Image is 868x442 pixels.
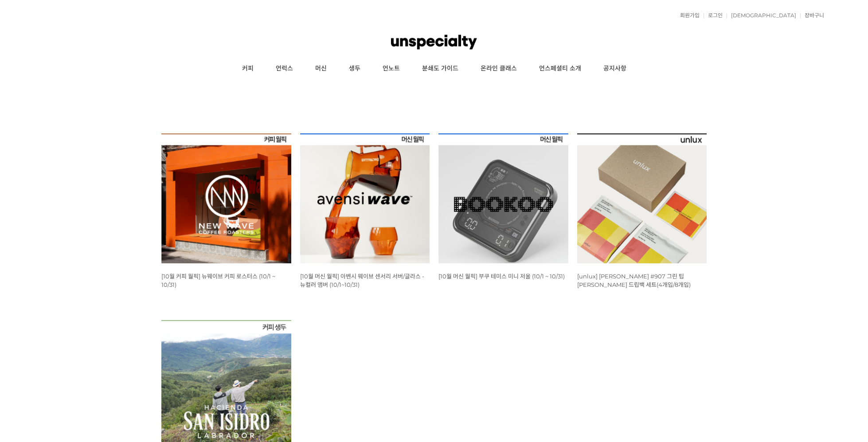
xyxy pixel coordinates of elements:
[161,273,275,288] a: [10월 커피 월픽] 뉴웨이브 커피 로스터스 (10/1 ~ 10/31)
[704,13,723,18] a: 로그인
[338,58,371,80] a: 생두
[592,58,637,80] a: 공지사항
[438,273,565,280] a: [10월 머신 월픽] 부쿠 테미스 미니 저울 (10/1 ~ 10/31)
[676,13,700,18] a: 회원가입
[231,58,265,80] a: 커피
[161,133,291,263] img: [10월 커피 월픽] 뉴웨이브 커피 로스터스 (10/1 ~ 10/31)
[577,133,707,263] img: [unlux] 파나마 잰슨 #907 그린 팁 게이샤 워시드 드립백 세트(4개입/8개입)
[304,58,338,80] a: 머신
[411,58,469,80] a: 분쇄도 가이드
[300,273,424,288] a: [10월 머신 월픽] 아벤시 웨이브 센서리 서버/글라스 - 뉴컬러 앰버 (10/1~10/31)
[438,133,568,263] img: [10월 머신 월픽] 부쿠 테미스 미니 저울 (10/1 ~ 10/31)
[391,29,477,55] img: 언스페셜티 몰
[371,58,411,80] a: 언노트
[577,273,691,288] a: [unlux] [PERSON_NAME] #907 그린 팁 [PERSON_NAME] 드립백 세트(4개입/8개입)
[727,13,796,18] a: [DEMOGRAPHIC_DATA]
[528,58,592,80] a: 언스페셜티 소개
[265,58,304,80] a: 언럭스
[300,133,430,263] img: [10월 머신 월픽] 아벤시 웨이브 센서리 서버/글라스 - 뉴컬러 앰버 (10/1~10/31)
[469,58,528,80] a: 온라인 클래스
[800,13,824,18] a: 장바구니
